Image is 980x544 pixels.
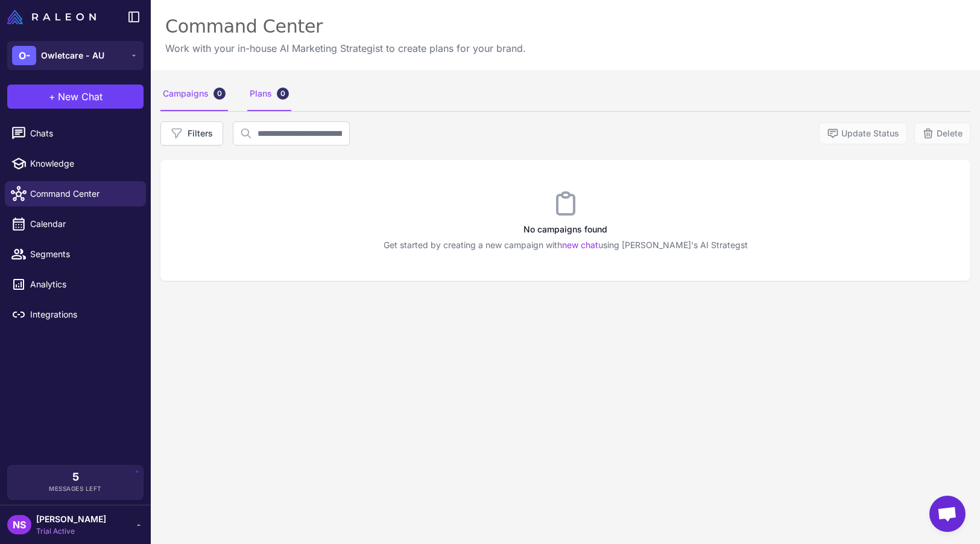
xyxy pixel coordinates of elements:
span: Segments [30,248,136,261]
a: Segments [5,242,146,267]
span: + [49,89,55,104]
button: +New Chat [7,85,144,109]
span: Knowledge [30,157,136,170]
div: Plans [247,77,291,111]
a: Integrations [5,302,146,327]
button: Update Status [819,123,907,144]
span: Messages Left [49,484,102,493]
a: Open chat [929,496,966,532]
span: [PERSON_NAME] [36,513,106,526]
a: Calendar [5,211,146,237]
img: Raleon Logo [7,10,96,24]
p: Get started by creating a new campaign with using [PERSON_NAME]'s AI Strategst [160,238,970,252]
div: Campaigns [160,77,228,111]
a: Analytics [5,272,146,297]
span: Integrations [30,308,136,321]
a: Knowledge [5,151,146,176]
span: Calendar [30,217,136,231]
p: Work with your in-house AI Marketing Strategist to create plans for your brand. [165,41,526,56]
span: Command Center [30,187,136,200]
div: NS [7,515,31,534]
a: Chats [5,121,146,146]
span: Analytics [30,278,136,291]
h3: No campaigns found [160,223,970,236]
a: Command Center [5,181,146,206]
span: Owletcare - AU [41,49,104,62]
a: new chat [562,240,598,250]
span: Trial Active [36,526,106,537]
button: Delete [914,123,970,144]
div: Command Center [165,14,526,39]
span: Chats [30,127,136,140]
button: O-Owletcare - AU [7,41,144,70]
div: 0 [213,88,226,100]
button: Filters [160,121,223,146]
span: 5 [72,472,79,482]
div: 0 [277,88,289,100]
div: O- [12,46,36,65]
span: New Chat [58,89,103,104]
